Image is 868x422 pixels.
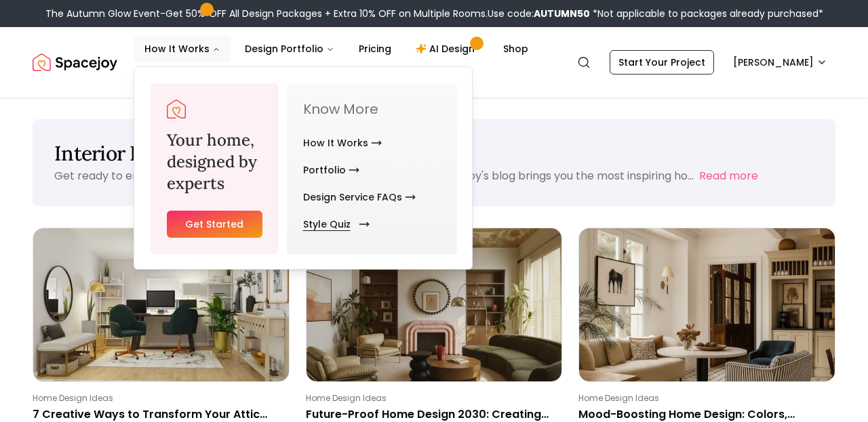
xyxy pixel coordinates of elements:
h3: Your home, designed by experts [167,129,262,194]
a: AI Design [405,35,490,62]
a: Design Service FAQs [303,184,416,211]
img: Spacejoy Logo [167,100,186,119]
img: Mood-Boosting Home Design: Colors, Lighting & Layouts That Change How You Feel [579,228,835,381]
a: Style Quiz [303,211,364,238]
p: Home Design Ideas [306,393,557,404]
a: Portfolio [303,156,359,184]
p: Home Design Ideas [33,393,284,404]
img: 7 Creative Ways to Transform Your Attic Into a Dreamy Space [33,228,289,381]
a: Shop [492,35,539,62]
img: Future-Proof Home Design 2030: Creating Sustainable and Flexible Living Spaces [307,228,562,381]
a: Start Your Project [610,50,714,75]
p: Home Design Ideas [578,393,830,404]
h1: Interior Designs Blog [54,141,814,165]
span: *Not applicable to packages already purchased* [590,7,823,20]
b: AUTUMN50 [534,7,590,20]
a: How It Works [303,129,382,156]
p: Know More [303,100,441,119]
a: Get Started [167,211,262,238]
a: Pricing [348,35,402,62]
a: Spacejoy [167,100,186,119]
button: Read more [699,168,758,184]
nav: Main [134,35,539,62]
div: The Autumn Glow Event-Get 50% OFF All Design Packages + Extra 10% OFF on Multiple Rooms. [45,7,823,20]
a: Spacejoy [33,49,117,76]
img: Spacejoy Logo [33,49,117,76]
div: How It Works [134,67,473,270]
nav: Global [33,27,835,98]
button: Design Portfolio [234,35,345,62]
button: How It Works [134,35,231,62]
p: Get ready to envision your dream home in a photo-realistic 3D render. Spacejoy's blog brings you ... [54,168,694,184]
span: Use code: [488,7,590,20]
button: [PERSON_NAME] [725,50,835,75]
